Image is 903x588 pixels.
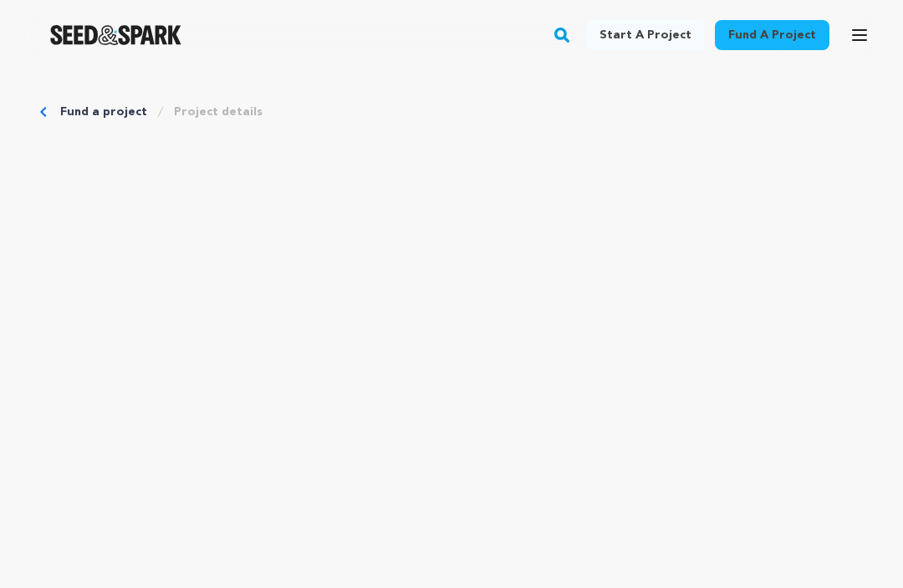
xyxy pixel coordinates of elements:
[174,104,263,120] a: Project details
[715,20,829,50] a: Fund a project
[40,104,863,120] div: Breadcrumb
[50,25,181,45] img: Seed&Spark Logo Dark Mode
[586,20,705,50] a: Start a project
[50,25,181,45] a: Seed&Spark Homepage
[60,104,147,120] a: Fund a project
